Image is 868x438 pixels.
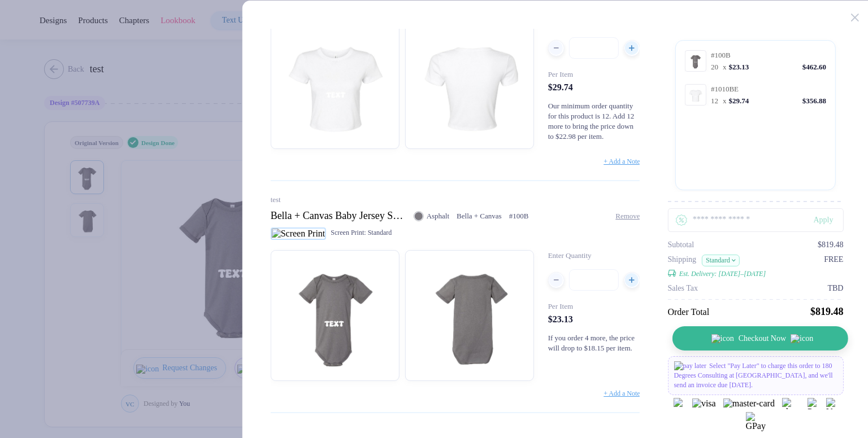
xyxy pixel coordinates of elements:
span: # 1010BE [711,85,739,93]
img: GPay [745,412,765,432]
span: Est. Delivery: [DATE]–[DATE] [679,270,766,278]
button: Remove [615,212,640,221]
span: # 100B [509,212,529,221]
span: Checkout Now [739,334,786,343]
img: cheque [782,398,800,409]
img: 1759250441048bmect_nt_front.png [276,24,394,141]
img: Screen Print [271,227,327,240]
span: Asphalt [427,212,449,221]
div: Select "Pay Later" to charge this order to 180 Degrees Consulting at [GEOGRAPHIC_DATA], and we'll... [667,356,843,395]
span: Sales Tax [667,284,698,293]
div: test [271,195,640,204]
img: icon [711,334,734,343]
img: 1759483391087dponh_nt_front.png [276,256,394,373]
div: $356.88 [802,97,826,106]
img: icon [791,334,813,343]
img: master-card [723,398,775,409]
span: FREE [824,255,843,278]
span: $23.13 [548,314,573,324]
img: 1759483391087ikwqu_nt_back.png [411,256,528,373]
div: Bella + Canvas Baby Jersey Short Sleeve One Piece [271,210,406,222]
img: Venmo [826,398,837,409]
span: 12 [711,97,718,105]
span: TBD [827,284,843,293]
div: $819.48 [810,306,844,318]
span: Enter Quantity [548,251,592,260]
img: pay later [674,361,706,371]
button: iconCheckout Nowicon [672,326,848,351]
div: $462.60 [802,63,826,72]
img: 1759250441048qaceh_nt_back.png [411,24,528,141]
span: Our minimum order quantity for this product is 12. Add 12 more to bring the price down to $22.98 ... [548,102,635,141]
button: + Add a Note [604,157,640,166]
img: 1759250441048bmect_nt_front.png [687,86,704,103]
span: Screen Print : [331,229,366,237]
span: x [723,97,727,105]
span: Shipping [667,255,696,266]
button: Standard [702,255,740,266]
span: + Add a Note [604,157,640,165]
span: + Add a Note [604,389,640,397]
span: 20 [711,63,718,71]
span: Remove [615,212,640,220]
span: Subtotal [667,240,694,249]
button: + Add a Note [604,389,640,398]
img: 1759483391087dponh_nt_front.png [687,52,704,69]
span: Per Item [548,70,573,78]
div: Apply [813,216,843,225]
span: Standard [368,229,392,237]
div: $819.48 [818,240,844,249]
button: Apply [796,208,843,232]
span: $29.74 [548,82,573,92]
img: visa [692,398,716,409]
span: Per Item [548,302,573,310]
span: $23.13 [728,63,749,71]
span: Bella + Canvas [457,212,502,221]
span: If you order 4 more, the price will drop to $18.15 per item. [548,334,635,352]
span: Order Total [667,307,709,317]
img: express [674,398,685,409]
img: Paypal [808,398,819,409]
span: $29.74 [728,97,749,105]
span: # 100B [711,51,731,59]
span: x [723,63,727,71]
